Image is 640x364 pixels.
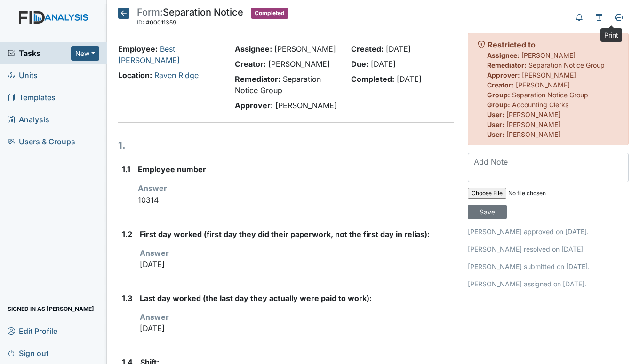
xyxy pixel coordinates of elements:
[118,44,158,54] strong: Employee:
[118,138,454,152] h1: 1.
[512,101,568,109] span: Accounting Clerks
[8,68,38,83] span: Units
[137,19,144,26] span: ID:
[235,44,272,54] strong: Assignee:
[521,51,576,59] span: [PERSON_NAME]
[275,101,337,110] span: [PERSON_NAME]
[397,74,422,84] span: [DATE]
[516,81,570,89] span: [PERSON_NAME]
[468,279,629,289] p: [PERSON_NAME] assigned on [DATE].
[235,101,273,110] strong: Approver:
[468,244,629,254] p: [PERSON_NAME] resolved on [DATE].
[487,61,527,69] strong: Remediator:
[118,71,152,80] strong: Location:
[140,312,169,322] strong: Answer
[488,40,536,49] strong: Restricted to
[71,46,99,61] button: New
[274,44,336,54] span: [PERSON_NAME]
[140,259,454,270] p: [DATE]
[506,130,560,138] span: [PERSON_NAME]
[522,71,576,79] span: [PERSON_NAME]
[137,7,163,18] span: Form:
[268,59,330,69] span: [PERSON_NAME]
[487,101,510,109] strong: Group:
[487,51,520,59] strong: Assignee:
[506,120,560,128] span: [PERSON_NAME]
[487,71,520,79] strong: Approver:
[235,59,266,69] strong: Creator:
[506,111,560,119] span: [PERSON_NAME]
[351,59,368,69] strong: Due:
[487,130,504,138] strong: User:
[8,112,49,127] span: Analysis
[468,261,629,271] p: [PERSON_NAME] submitted on [DATE].
[251,8,288,19] span: Completed
[137,8,243,28] div: Separation Notice
[154,71,199,80] a: Raven Ridge
[487,91,510,99] strong: Group:
[140,229,430,240] label: First day worked (first day they did their paperwork, not the first day in relias):
[386,44,411,54] span: [DATE]
[600,28,622,42] div: Print
[487,111,504,119] strong: User:
[351,74,394,84] strong: Completed:
[122,229,132,240] label: 1.2
[8,301,94,316] span: Signed in as [PERSON_NAME]
[487,120,504,128] strong: User:
[487,81,514,89] strong: Creator:
[8,90,56,105] span: Templates
[8,324,57,338] span: Edit Profile
[122,293,132,304] label: 1.3
[138,164,206,175] label: Employee number
[140,293,372,304] label: Last day worked (the last day they actually were paid to work):
[146,19,176,26] span: #00011359
[235,74,280,84] strong: Remediator:
[140,323,454,334] p: [DATE]
[371,59,396,69] span: [DATE]
[468,227,629,237] p: [PERSON_NAME] approved on [DATE].
[528,61,605,69] span: Separation Notice Group
[8,47,71,59] a: Tasks
[8,346,48,360] span: Sign out
[140,248,169,258] strong: Answer
[138,183,167,193] strong: Answer
[351,44,384,54] strong: Created:
[8,135,75,149] span: Users & Groups
[122,164,130,175] label: 1.1
[468,205,507,219] input: Save
[512,91,588,99] span: Separation Notice Group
